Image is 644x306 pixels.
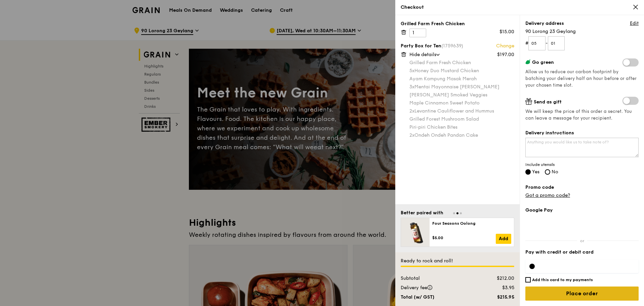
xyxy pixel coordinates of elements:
span: Yes [532,169,539,175]
span: No [552,169,558,175]
input: No [545,169,550,175]
input: Floor [528,36,546,50]
div: Checkout [401,4,639,11]
label: Pay with credit or debit card [525,249,639,256]
span: Go to slide 3 [460,212,462,214]
iframe: Secure payment button frame [525,218,639,232]
div: Honey Duo Mustard Chicken [409,68,514,74]
span: 2x [409,132,414,138]
div: Grilled Farm Fresh Chicken [409,59,514,66]
input: Yes [525,169,531,175]
div: Piri‑piri Chicken Bites [409,124,514,131]
label: Delivery address [525,20,564,27]
div: Party Box for Ten [401,43,514,49]
div: [PERSON_NAME] Smoked Veggies [409,92,514,98]
form: # - [525,36,639,50]
div: Levantine Cauliflower and Hummus [409,108,514,115]
a: Add [496,234,511,244]
span: 5x [409,68,414,74]
span: Allow us to reduce our carbon footprint by batching your delivery half an hour before or after yo... [525,69,637,88]
div: Total (w/ GST) [397,294,478,301]
span: 90 Lorong 23 Geylang [525,28,639,35]
div: $3.95 [478,285,518,291]
label: Promo code [525,184,639,191]
a: Got a promo code? [525,192,570,198]
div: Ready to rock and roll! [401,258,514,264]
div: $5.00 [432,235,496,241]
div: Ondeh Ondeh Pandan Cake [409,132,514,139]
div: Grilled Farm Fresh Chicken [401,20,514,27]
h6: Add this card to my payments [532,277,593,282]
div: Maple Cinnamon Sweet Potato [409,100,514,106]
div: Grilled Forest Mushroom Salad [409,116,514,123]
div: $215.95 [478,294,518,301]
input: Unit [548,36,565,50]
input: Place order [525,287,639,301]
div: $15.00 [499,29,514,35]
span: We will keep the price of this order a secret. You can leave a message for your recipient. [525,108,639,122]
span: (1759639) [441,43,463,49]
label: Google Pay [525,207,639,214]
div: Better paired with [401,210,443,216]
span: Hide details [409,52,436,57]
a: Change [496,43,514,49]
span: Go to slide 1 [453,212,455,214]
span: 3x [409,84,414,90]
div: Mentai Mayonnaise [PERSON_NAME] [409,84,514,90]
span: 2x [409,108,414,114]
div: Ayam Kampung Masak Merah [409,76,514,82]
div: Delivery fee [397,285,478,291]
span: Send as gift [534,99,562,105]
div: Subtotal [397,275,478,282]
label: Delivery instructions [525,130,639,136]
div: $212.00 [478,275,518,282]
div: $197.00 [497,51,514,58]
a: Edit [630,20,639,27]
iframe: Secure card payment input frame [540,264,635,269]
div: Four Seasons Oolong [432,221,511,226]
span: Go to slide 2 [456,212,458,214]
span: Include utensils [525,162,639,167]
span: Go green [532,59,554,65]
input: Add this card to my payments [525,277,531,282]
